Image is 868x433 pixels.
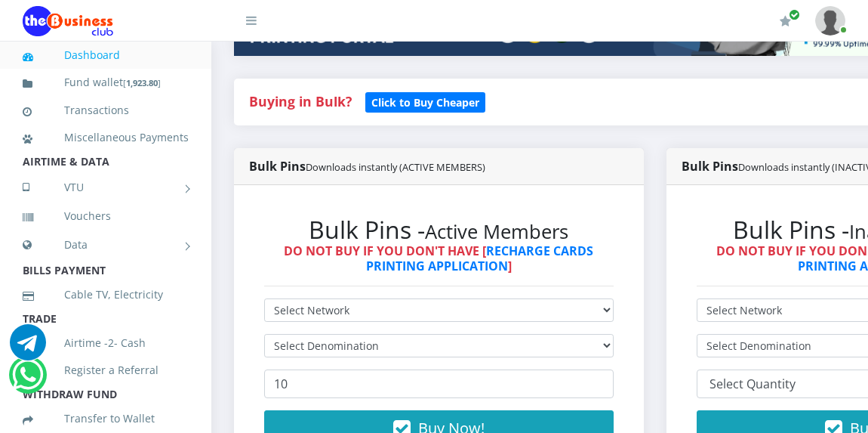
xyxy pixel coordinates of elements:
[10,336,46,360] a: Chat for support
[425,218,568,245] small: Active Members
[780,15,791,27] i: Renew/Upgrade Subscription
[249,92,352,110] strong: Buying in Bulk?
[23,38,189,73] a: Dashboard
[306,160,485,174] small: Downloads instantly (ACTIVE MEMBERS)
[365,92,485,110] a: Click to Buy Cheaper
[23,120,189,155] a: Miscellaneous Payments
[789,9,800,20] span: Renew/Upgrade Subscription
[264,370,614,398] input: Enter Quantity
[264,215,614,244] h2: Bulk Pins -
[23,169,189,206] a: VTU
[126,77,158,88] b: 1,923.80
[23,93,189,128] a: Transactions
[23,199,189,234] a: Vouchers
[23,353,189,388] a: Register a Referral
[249,158,485,175] strong: Bulk Pins
[23,326,189,360] a: Airtime -2- Cash
[23,277,189,312] a: Cable TV, Electricity
[23,6,113,36] img: Logo
[366,243,594,274] a: RECHARGE CARDS PRINTING APPLICATION
[815,6,845,36] img: User
[284,243,593,274] strong: DO NOT BUY IF YOU DON'T HAVE [ ]
[23,65,189,101] a: Fund wallet[1,923.80]
[12,368,43,393] a: Chat for support
[123,77,161,88] small: [ ]
[371,95,479,110] b: Click to Buy Cheaper
[23,226,189,264] a: Data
